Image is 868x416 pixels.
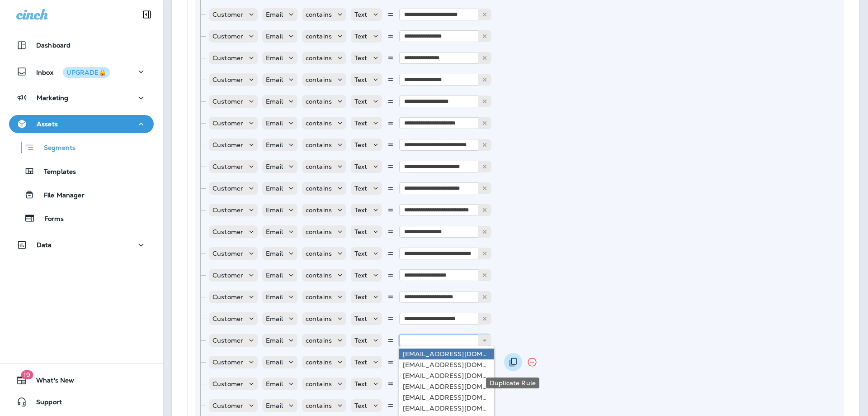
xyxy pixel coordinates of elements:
div: [EMAIL_ADDRESS][DOMAIN_NAME] [403,394,491,401]
p: Data [37,241,52,249]
p: Customer [212,315,243,322]
p: Customer [212,120,243,127]
p: Customer [212,337,243,344]
p: Text [354,185,368,192]
p: Customer [212,33,243,40]
p: Text [354,380,368,387]
p: Text [354,272,368,279]
p: Email [266,54,283,62]
p: Text [354,98,368,105]
p: Text [354,141,368,148]
p: Customer [212,272,243,279]
p: contains [306,98,332,105]
button: Templates [9,162,154,181]
p: Assets [37,120,58,128]
div: [EMAIL_ADDRESS][DOMAIN_NAME] [403,361,491,368]
p: contains [306,293,332,301]
button: 19What's New [9,371,154,389]
p: Customer [212,380,243,387]
p: Text [354,228,368,235]
p: Customer [212,163,243,170]
p: Text [354,293,368,301]
p: Email [266,402,283,409]
p: contains [306,250,332,257]
p: Email [266,163,283,170]
p: Email [266,76,283,83]
div: UPGRADE🔒 [66,69,106,76]
p: Email [266,206,283,214]
button: Remove Rule [523,353,541,371]
p: Customer [212,76,243,83]
span: Support [27,398,62,409]
p: Marketing [37,94,68,101]
p: Email [266,33,283,40]
p: contains [306,11,332,18]
button: Segments [9,138,154,157]
p: Segments [35,144,75,153]
p: Email [266,359,283,366]
p: Text [354,120,368,127]
p: contains [306,141,332,148]
button: Marketing [9,89,154,107]
p: contains [306,337,332,344]
p: contains [306,33,332,40]
button: InboxUPGRADE🔒 [9,62,154,81]
p: Email [266,380,283,387]
p: Email [266,315,283,322]
span: What's New [27,377,74,387]
p: Email [266,98,283,105]
p: Text [354,315,368,322]
p: Customer [212,98,243,105]
p: contains [306,380,332,387]
p: contains [306,163,332,170]
button: Data [9,236,154,254]
p: File Manager [35,191,85,200]
p: Customer [212,11,243,18]
p: Text [354,337,368,344]
p: Inbox [36,67,110,77]
p: contains [306,76,332,83]
p: contains [306,120,332,127]
p: Email [266,337,283,344]
p: Email [266,293,283,301]
button: Forms [9,209,154,228]
p: Customer [212,206,243,214]
p: Text [354,402,368,409]
button: Support [9,393,154,411]
p: Text [354,163,368,170]
p: Email [266,272,283,279]
p: Email [266,250,283,257]
p: Text [354,206,368,214]
p: Text [354,33,368,40]
button: File Manager [9,185,154,204]
p: Text [354,359,368,366]
p: Customer [212,228,243,235]
p: Text [354,54,368,62]
p: contains [306,402,332,409]
p: Customer [212,141,243,148]
div: [EMAIL_ADDRESS][DOMAIN_NAME] [403,383,491,390]
p: contains [306,54,332,62]
p: Text [354,11,368,18]
button: Duplicate Rule [504,353,522,371]
button: Assets [9,115,154,133]
p: Email [266,185,283,192]
p: Email [266,120,283,127]
div: [EMAIL_ADDRESS][DOMAIN_NAME] [403,405,491,412]
p: Text [354,76,368,83]
p: Customer [212,293,243,301]
div: [EMAIL_ADDRESS][DOMAIN_NAME] [403,372,491,379]
p: Dashboard [36,42,71,49]
p: Customer [212,402,243,409]
p: Email [266,141,283,148]
p: contains [306,185,332,192]
p: Templates [35,168,76,177]
p: contains [306,315,332,322]
div: Duplicate Rule [486,378,539,388]
p: contains [306,206,332,214]
p: contains [306,359,332,366]
p: Text [354,250,368,257]
span: 19 [21,370,33,379]
p: Customer [212,54,243,62]
p: Customer [212,359,243,366]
